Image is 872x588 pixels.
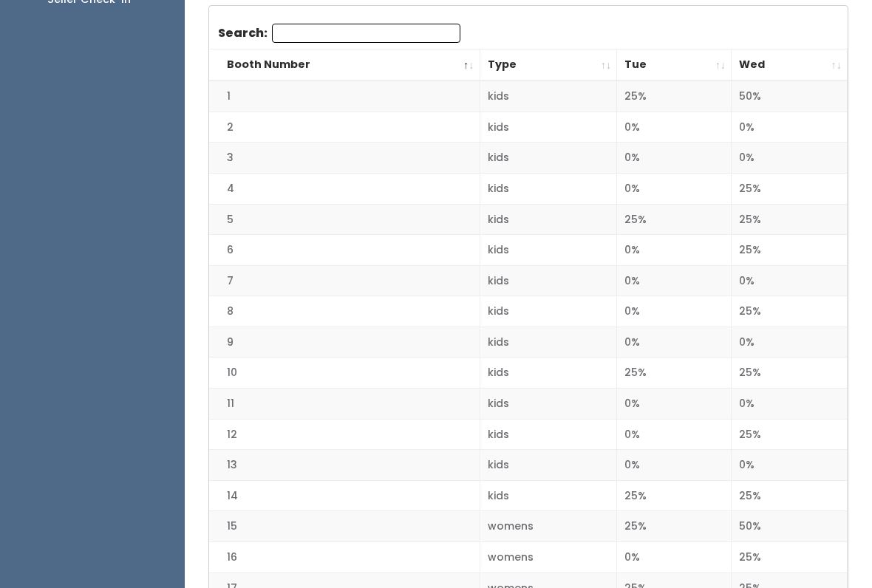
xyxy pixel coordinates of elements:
[732,112,848,143] td: 0%
[480,235,617,266] td: kids
[617,327,732,358] td: 0%
[617,541,732,572] td: 0%
[732,143,848,174] td: 0%
[732,327,848,358] td: 0%
[732,419,848,450] td: 25%
[480,389,617,420] td: kids
[209,296,480,327] td: 8
[617,49,732,81] th: Tue: activate to sort column ascending
[209,49,480,81] th: Booth Number: activate to sort column descending
[218,24,460,43] label: Search:
[732,204,848,235] td: 25%
[732,511,848,542] td: 50%
[209,235,480,266] td: 6
[617,204,732,235] td: 25%
[209,389,480,420] td: 11
[732,235,848,266] td: 25%
[209,265,480,296] td: 7
[209,112,480,143] td: 2
[480,541,617,572] td: womens
[617,358,732,389] td: 25%
[480,358,617,389] td: kids
[209,327,480,358] td: 9
[732,49,848,81] th: Wed: activate to sort column ascending
[617,296,732,327] td: 0%
[209,450,480,481] td: 13
[480,480,617,511] td: kids
[732,81,848,112] td: 50%
[480,327,617,358] td: kids
[480,511,617,542] td: womens
[732,296,848,327] td: 25%
[209,511,480,542] td: 15
[480,112,617,143] td: kids
[209,419,480,450] td: 12
[480,174,617,205] td: kids
[209,204,480,235] td: 5
[617,235,732,266] td: 0%
[480,143,617,174] td: kids
[480,265,617,296] td: kids
[480,296,617,327] td: kids
[617,389,732,420] td: 0%
[732,389,848,420] td: 0%
[732,265,848,296] td: 0%
[617,480,732,511] td: 25%
[209,143,480,174] td: 3
[480,49,617,81] th: Type: activate to sort column ascending
[209,541,480,572] td: 16
[617,511,732,542] td: 25%
[617,419,732,450] td: 0%
[617,143,732,174] td: 0%
[732,480,848,511] td: 25%
[480,419,617,450] td: kids
[209,174,480,205] td: 4
[732,450,848,481] td: 0%
[480,204,617,235] td: kids
[209,480,480,511] td: 14
[732,174,848,205] td: 25%
[732,358,848,389] td: 25%
[732,541,848,572] td: 25%
[617,112,732,143] td: 0%
[617,174,732,205] td: 0%
[480,450,617,481] td: kids
[617,81,732,112] td: 25%
[209,358,480,389] td: 10
[617,265,732,296] td: 0%
[209,81,480,112] td: 1
[272,24,460,43] input: Search:
[617,450,732,481] td: 0%
[480,81,617,112] td: kids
